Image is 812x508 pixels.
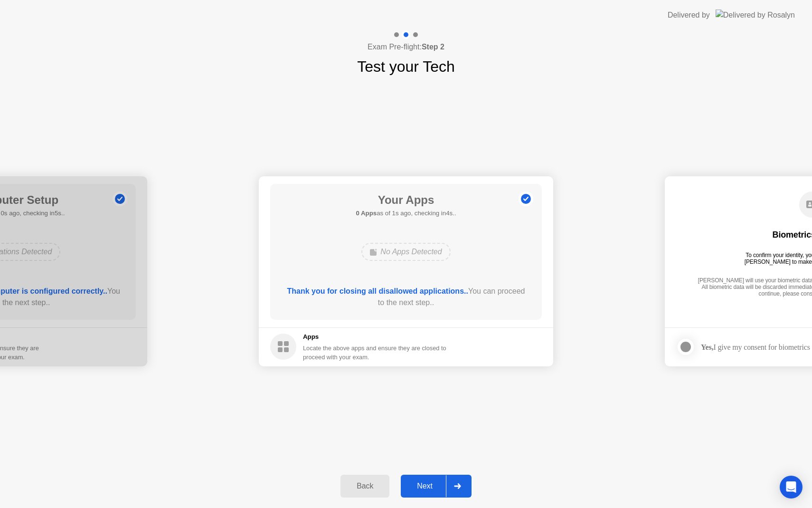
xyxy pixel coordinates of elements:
h4: Exam Pre-flight: [368,41,444,53]
div: Delivered by [668,10,710,21]
b: 0 Apps [356,210,377,217]
button: Back [340,475,389,498]
strong: Yes, [701,343,713,351]
h1: Test your Tech [357,55,455,78]
div: Locate the above apps and ensure they are closed to proceed with your exam. [303,344,447,362]
b: Step 2 [422,43,444,51]
h5: Apps [303,332,447,342]
b: Thank you for closing all disallowed applications.. [287,287,468,295]
button: Next [401,475,472,498]
h5: as of 1s ago, checking in4s.. [356,209,456,218]
div: Open Intercom Messenger [780,476,803,498]
h1: Your Apps [356,192,456,209]
div: You can proceed to the next step.. [284,286,529,308]
div: Back [343,482,387,490]
div: Next [404,482,446,490]
img: Delivered by Rosalyn [716,10,795,20]
div: No Apps Detected [361,243,450,261]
